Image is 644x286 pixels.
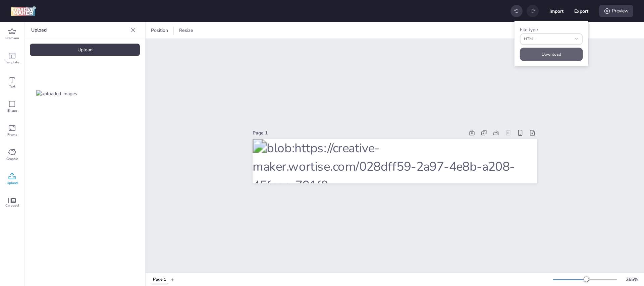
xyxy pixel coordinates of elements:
[148,274,171,285] div: Tabs
[520,33,583,45] button: fileType
[520,48,583,61] button: Download
[574,4,588,18] button: Export
[7,132,17,137] span: Frame
[178,27,195,34] span: Resize
[11,6,36,16] img: logo Creative Maker
[5,36,19,41] span: Premium
[253,129,465,136] div: Page 1
[599,5,633,17] div: Preview
[150,27,169,34] span: Position
[524,36,572,42] span: HTML
[549,4,563,18] button: Import
[36,90,77,97] img: uploaded images
[171,274,174,285] button: +
[6,156,18,162] span: Graphic
[624,276,640,283] div: 265 %
[7,108,17,113] span: Shape
[520,26,538,33] label: File type
[5,60,19,65] span: Template
[7,180,18,186] span: Upload
[153,277,166,283] div: Page 1
[5,203,19,208] span: Carousel
[30,44,140,56] div: Upload
[9,84,15,89] span: Text
[31,22,128,38] p: Upload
